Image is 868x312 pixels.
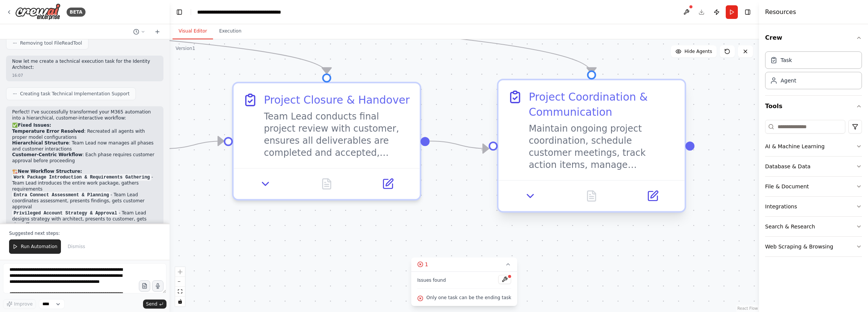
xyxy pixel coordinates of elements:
[12,192,110,199] code: Entra Connect Assessment & Planning
[67,8,86,17] div: BETA
[12,210,157,228] li: - Team Lead designs strategy with architect, presents to customer, gets sign-off
[173,23,213,39] button: Visual Editor
[765,8,796,17] h4: Resources
[143,300,166,309] button: Send
[497,82,686,216] div: Project Coordination & CommunicationMaintain ongoing project coordination, schedule customer meet...
[765,197,862,216] button: Integrations
[684,48,712,54] span: Hide Agents
[175,287,185,296] button: fit view
[152,280,163,292] button: Click to speak your automation idea
[174,7,185,17] button: Hide left sidebar
[21,244,58,250] span: Run Automation
[64,239,89,254] button: Dismiss
[417,277,446,283] span: Issues found
[68,244,85,250] span: Dismiss
[411,258,517,272] button: 1
[765,137,862,156] button: AI & Machine Learning
[175,277,185,287] button: zoom out
[12,129,84,134] strong: Temperature Error Resolved
[765,117,862,263] div: Tools
[765,183,809,190] div: File & Document
[671,45,717,57] button: Hide Agents
[197,8,282,16] nav: breadcrumb
[3,299,36,309] button: Improve
[765,27,862,48] button: Crew
[139,280,150,292] button: Upload files
[362,175,414,193] button: Open in side panel
[232,82,421,200] div: Project Closure & HandoverTeam Lead conducts final project review with customer, ensures all deli...
[765,217,862,236] button: Search & Research
[20,91,129,97] span: Creating task Technical Implementation Support
[737,306,758,310] a: React Flow attribution
[765,96,862,117] button: Tools
[429,133,488,156] g: Edge from 72cd8d51-8b1a-4bcc-9a69-847000ec394b to 442e8ea6-f83e-42af-8e7f-595b93ae2ea9
[12,109,157,121] p: Perfect! I've successfully transformed your M365 automation into a hierarchical, customer-interac...
[20,40,82,46] span: Removing tool FileReadTool
[18,123,51,128] strong: Fixed Issues:
[765,203,797,210] div: Integrations
[12,59,157,70] p: Now let me create a technical execution task for the Identity Architect:
[15,3,61,20] img: Logo
[12,169,157,175] h2: 🏗️
[12,152,82,157] strong: Customer-Centric Workflow
[264,92,409,107] div: Project Closure & Handover
[765,177,862,196] button: File & Document
[9,230,160,236] p: Suggested next steps:
[529,89,675,120] div: Project Coordination & Communication
[12,174,151,181] code: Work Package Introduction & Requirements Gathering
[146,301,157,307] span: Send
[175,296,185,306] button: toggle interactivity
[264,110,411,159] div: Team Lead conducts final project review with customer, ensures all deliverables are completed and...
[781,77,796,84] div: Agent
[12,129,157,140] li: : Recreated all agents with proper model configurations
[12,192,157,210] li: - Team Lead coordinates assessment, presents findings, gets customer approval
[627,187,678,205] button: Open in side panel
[14,301,33,307] span: Improve
[295,175,359,193] button: No output available
[175,267,185,306] div: React Flow controls
[12,140,69,146] strong: Hierarchical Structure
[12,73,23,78] div: 16:07
[18,169,82,174] strong: New Workflow Structure:
[765,157,862,176] button: Database & Data
[765,223,815,230] div: Search & Research
[176,45,195,51] div: Version 1
[165,133,224,156] g: Edge from 0f1ee5d4-a831-451a-9f18-edc138be72ed to 72cd8d51-8b1a-4bcc-9a69-847000ec394b
[130,27,148,36] button: Switch to previous chat
[529,123,675,171] div: Maintain ongoing project coordination, schedule customer meetings, track action items, manage sta...
[765,143,824,150] div: AI & Machine Learning
[12,123,157,129] h2: ✅
[560,187,624,205] button: No output available
[12,174,157,192] li: - Team Lead introduces the entire work package, gathers requirements
[426,295,511,301] span: Only one task can be the ending task
[765,243,833,250] div: Web Scraping & Browsing
[765,48,862,95] div: Crew
[9,239,61,254] button: Run Automation
[12,210,119,217] code: Privileged Account Strategy & Approval
[213,23,247,39] button: Execution
[12,140,157,152] li: : Team Lead now manages all phases and customer interactions
[742,7,753,17] button: Hide right sidebar
[151,27,163,36] button: Start a new chat
[765,237,862,256] button: Web Scraping & Browsing
[425,261,428,268] span: 1
[765,163,810,170] div: Database & Data
[12,152,157,164] li: : Each phase requires customer approval before proceeding
[781,56,792,64] div: Task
